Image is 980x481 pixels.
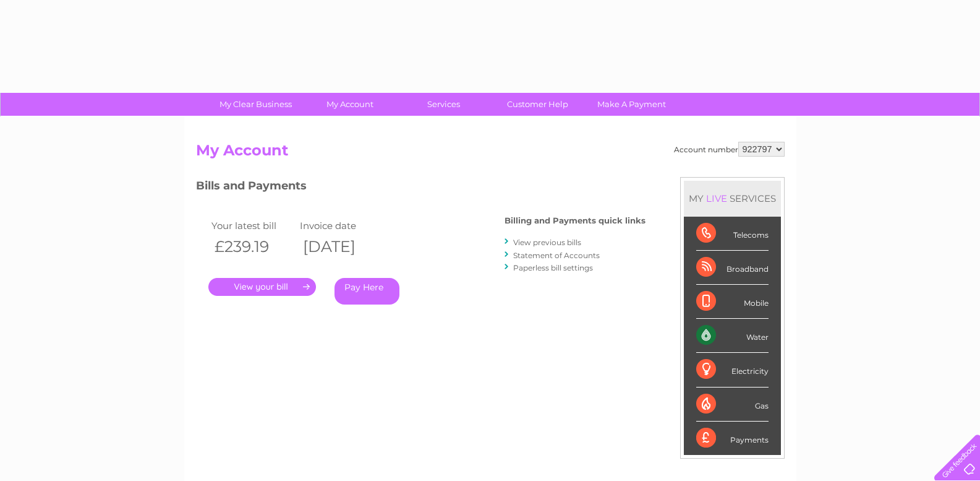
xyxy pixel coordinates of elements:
a: My Account [299,93,401,116]
h4: Billing and Payments quick links [505,216,646,225]
td: Your latest bill [208,217,297,234]
a: Customer Help [487,93,589,116]
td: Invoice date [297,217,386,234]
a: My Clear Business [205,93,307,116]
th: [DATE] [297,234,386,259]
div: LIVE [704,193,730,204]
div: Electricity [696,353,769,387]
a: Pay Here [334,278,399,305]
a: Services [393,93,495,116]
th: £239.19 [208,234,297,259]
a: . [208,278,316,296]
div: Water [696,319,769,353]
div: Payments [696,422,769,455]
div: Account number [674,142,785,157]
a: Paperless bill settings [513,263,593,272]
a: Make A Payment [581,93,683,116]
a: View previous bills [513,238,581,247]
div: Gas [696,388,769,422]
div: Telecoms [696,217,769,251]
a: Statement of Accounts [513,251,600,260]
div: Mobile [696,285,769,319]
h3: Bills and Payments [196,177,646,199]
div: Broadband [696,251,769,285]
div: MY SERVICES [684,181,781,216]
h2: My Account [196,142,785,165]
